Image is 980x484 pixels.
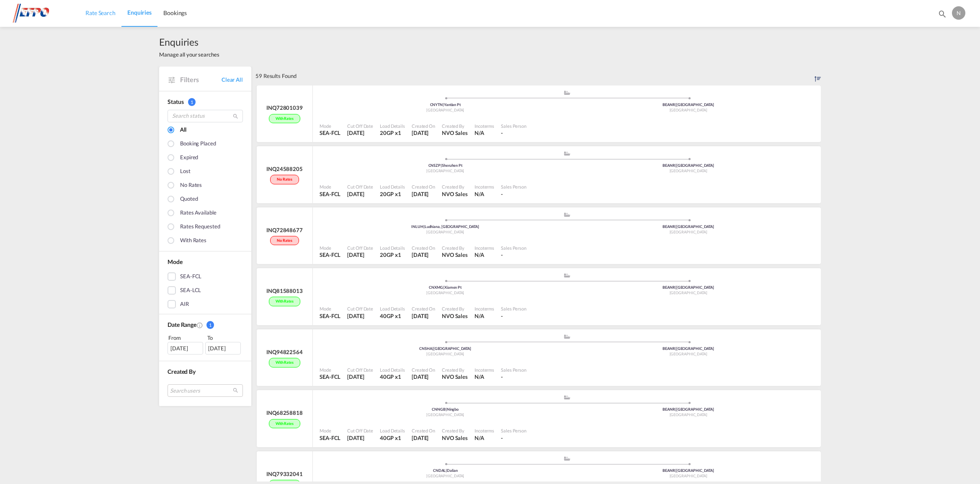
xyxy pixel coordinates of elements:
[180,75,222,84] span: Filters
[168,321,196,328] span: Date Range
[442,305,468,312] div: Created By
[426,230,464,234] span: [GEOGRAPHIC_DATA]
[428,163,462,168] span: CNSZP Shenzhen Pt
[426,412,464,417] span: [GEOGRAPHIC_DATA]
[426,108,464,112] span: [GEOGRAPHIC_DATA]
[347,305,373,312] div: Cut Off Date
[320,434,340,442] div: SEA-FCL
[163,9,187,16] span: Bookings
[320,373,340,380] div: SEA-FCL
[412,313,428,319] span: [DATE]
[423,224,425,229] span: |
[270,175,299,184] div: No rates
[442,190,468,198] div: NVO Sales
[442,427,468,434] div: Created By
[320,427,340,434] div: Mode
[347,190,373,198] div: 19 Aug 2025
[952,6,965,20] div: N
[475,434,484,442] div: N/A
[412,305,435,312] div: Created On
[442,367,468,373] div: Created By
[168,110,243,122] input: Search status
[255,329,821,391] div: INQ94822564With rates assets/icons/custom/ship-fill.svgassets/icons/custom/roll-o-plane.svgOrigin...
[13,4,69,23] img: d38966e06f5511efa686cdb0e1f57a29.png
[380,251,405,259] div: 20GP x 1
[670,352,707,356] span: [GEOGRAPHIC_DATA]
[475,245,494,251] div: Incoterms
[188,98,196,106] span: 1
[380,123,405,129] div: Load Details
[347,251,364,258] span: [DATE]
[269,114,300,124] div: With rates
[206,334,243,342] div: To
[475,427,494,434] div: Incoterms
[501,129,503,136] span: -
[168,334,243,355] span: From To [DATE][DATE]
[380,305,405,312] div: Load Details
[180,272,201,281] div: SEA-FCL
[412,367,435,373] div: Created On
[670,108,707,112] span: [GEOGRAPHIC_DATA]
[663,102,714,107] span: BEANR [GEOGRAPHIC_DATA]
[501,305,526,312] div: Sales Person
[475,184,494,190] div: Incoterms
[442,251,468,258] span: NVO Sales
[432,346,433,351] span: |
[412,373,428,380] span: [DATE]
[475,312,484,320] div: N/A
[446,468,447,473] span: |
[266,348,303,356] div: INQ94822564
[320,367,340,373] div: Mode
[380,434,405,442] div: 40GP x 1
[222,76,243,83] a: Clear All
[255,85,821,147] div: INQ72801039With rates assets/icons/custom/ship-fill.svgassets/icons/custom/roll-o-plane.svgOrigin...
[347,373,373,380] div: 14 Aug 2025
[347,313,364,319] span: [DATE]
[266,165,303,173] div: INQ24588205
[180,181,202,190] div: No rates
[442,123,468,129] div: Created By
[675,346,676,351] span: |
[159,35,219,49] span: Enquiries
[347,434,373,442] div: 13 Aug 2025
[168,300,243,308] md-checkbox: AIR
[675,407,676,412] span: |
[442,373,468,380] div: NVO Sales
[475,123,494,129] div: Incoterms
[180,209,217,218] div: Rates available
[815,67,821,85] div: Sort by: Created on
[266,409,303,417] div: INQ68258818
[412,435,428,441] span: [DATE]
[429,285,462,290] span: CNXMG Xiamen Pt
[380,129,405,137] div: 20GP x 1
[442,434,468,442] div: NVO Sales
[269,297,300,306] div: With rates
[159,51,219,58] span: Manage all your searches
[501,123,526,129] div: Sales Person
[232,113,239,119] md-icon: icon-magnify
[475,129,484,137] div: N/A
[663,285,714,290] span: BEANR [GEOGRAPHIC_DATA]
[269,419,300,429] div: With rates
[442,129,468,136] span: NVO Sales
[347,312,373,320] div: 14 Aug 2025
[269,358,300,368] div: With rates
[501,191,503,197] span: -
[266,104,303,111] div: INQ72801039
[347,251,373,259] div: 18 Aug 2025
[562,151,572,155] md-icon: assets/icons/custom/ship-fill.svg
[675,163,676,168] span: |
[670,168,707,173] span: [GEOGRAPHIC_DATA]
[255,207,821,269] div: INQ72848677No rates assets/icons/custom/ship-fill.svgassets/icons/custom/roll-o-plane.svgOriginLu...
[675,224,676,229] span: |
[320,129,340,137] div: SEA-FCL
[180,126,186,135] div: All
[501,251,503,258] span: -
[180,286,201,295] div: SEA-LCL
[475,367,494,373] div: Incoterms
[380,427,405,434] div: Load Details
[430,102,461,107] span: CNYTN Yantian Pt
[475,251,484,259] div: N/A
[347,435,364,441] span: [DATE]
